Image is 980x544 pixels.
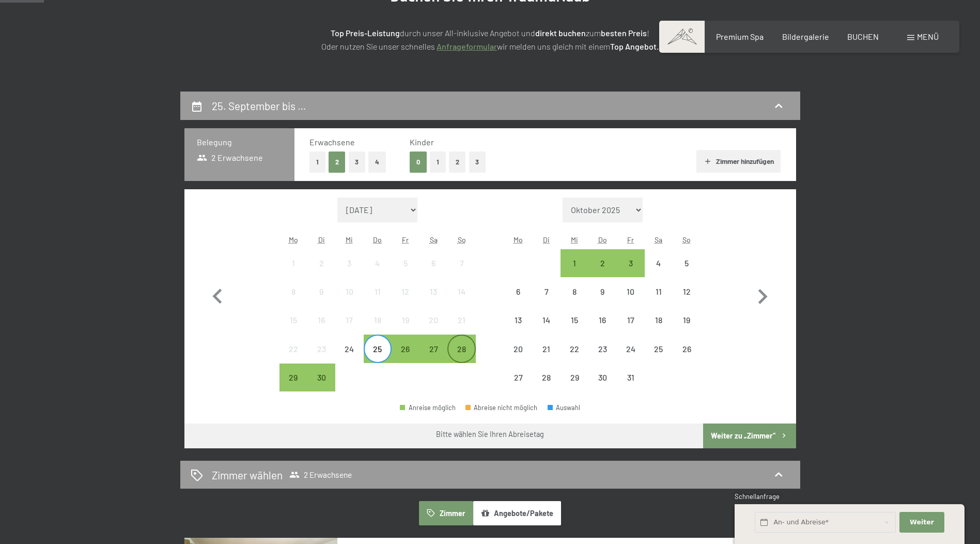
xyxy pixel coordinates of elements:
[307,278,335,306] div: Tue Sep 09 2025
[616,249,644,277] div: Fri Oct 03 2025
[673,335,701,362] div: Sun Oct 26 2025
[674,259,699,285] div: 5
[392,335,419,362] div: Fri Sep 26 2025
[448,345,474,371] div: 28
[365,345,391,371] div: 25
[616,335,644,362] div: Abreise nicht möglich
[533,364,561,391] div: Abreise nicht möglich
[616,364,644,391] div: Fri Oct 31 2025
[504,335,532,362] div: Mon Oct 20 2025
[645,306,673,334] div: Abreise nicht möglich
[336,345,362,371] div: 24
[437,41,497,51] a: Anfrageformular
[610,41,659,51] strong: Top Angebot.
[335,306,363,334] div: Wed Sep 17 2025
[616,306,644,334] div: Abreise nicht möglich
[447,335,475,362] div: Abreise möglich
[534,373,559,399] div: 28
[505,373,531,399] div: 27
[364,306,392,334] div: Abreise nicht möglich
[335,278,363,306] div: Abreise nicht möglich
[673,278,701,306] div: Abreise nicht möglich
[364,335,392,362] div: Abreise möglich
[392,306,419,334] div: Fri Sep 19 2025
[617,373,643,399] div: 31
[307,306,335,334] div: Tue Sep 16 2025
[279,278,307,306] div: Abreise nicht möglich
[410,137,434,147] span: Kinder
[392,278,419,306] div: Fri Sep 12 2025
[533,306,561,334] div: Tue Oct 14 2025
[616,249,644,277] div: Abreise möglich
[307,335,335,362] div: Tue Sep 23 2025
[782,32,829,41] a: Bildergalerie
[588,364,616,391] div: Thu Oct 30 2025
[703,424,796,448] button: Weiter zu „Zimmer“
[847,32,879,41] a: BUCHEN
[364,306,392,334] div: Thu Sep 18 2025
[469,152,486,173] button: 3
[674,288,699,313] div: 12
[373,235,382,244] abbr: Donnerstag
[589,345,615,371] div: 23
[645,278,673,306] div: Sat Oct 11 2025
[279,306,307,334] div: Abreise nicht möglich
[307,278,335,306] div: Abreise nicht möglich
[674,345,699,371] div: 26
[505,316,531,342] div: 13
[421,259,446,285] div: 6
[365,316,391,342] div: 18
[279,335,307,362] div: Abreise nicht möglich
[543,235,550,244] abbr: Dienstag
[645,306,673,334] div: Sat Oct 18 2025
[696,150,781,173] button: Zimmer hinzufügen
[346,235,353,244] abbr: Mittwoch
[197,152,263,163] span: 2 Erwachsene
[589,259,615,285] div: 2
[392,249,419,277] div: Abreise nicht möglich
[561,249,588,277] div: Wed Oct 01 2025
[589,373,615,399] div: 30
[514,235,523,244] abbr: Montag
[307,306,335,334] div: Abreise nicht möglich
[448,259,474,285] div: 7
[627,235,634,244] abbr: Freitag
[645,278,673,306] div: Abreise nicht möglich
[655,235,662,244] abbr: Samstag
[646,345,672,371] div: 25
[331,28,400,38] strong: Top Preis-Leistung
[447,278,475,306] div: Sun Sep 14 2025
[364,249,392,277] div: Thu Sep 04 2025
[336,288,362,313] div: 10
[309,137,355,147] span: Erwachsene
[504,306,532,334] div: Mon Oct 13 2025
[329,152,346,173] button: 2
[212,99,306,112] h2: 25. September bis …
[561,364,588,391] div: Abreise nicht möglich
[335,278,363,306] div: Wed Sep 10 2025
[645,249,673,277] div: Sat Oct 04 2025
[430,235,438,244] abbr: Samstag
[458,235,466,244] abbr: Sonntag
[533,306,561,334] div: Abreise nicht möglich
[307,364,335,391] div: Tue Sep 30 2025
[673,249,701,277] div: Abreise nicht möglich
[617,288,643,313] div: 10
[735,492,780,501] span: Schnellanfrage
[364,335,392,362] div: Thu Sep 25 2025
[308,345,334,371] div: 23
[281,288,306,313] div: 8
[364,278,392,306] div: Abreise nicht möglich
[392,306,419,334] div: Abreise nicht möglich
[504,364,532,391] div: Abreise nicht möglich
[561,335,588,362] div: Wed Oct 22 2025
[533,278,561,306] div: Tue Oct 07 2025
[447,249,475,277] div: Sun Sep 07 2025
[419,335,447,362] div: Sat Sep 27 2025
[307,335,335,362] div: Abreise nicht möglich
[598,235,607,244] abbr: Donnerstag
[364,278,392,306] div: Thu Sep 11 2025
[646,316,672,342] div: 18
[562,288,587,313] div: 8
